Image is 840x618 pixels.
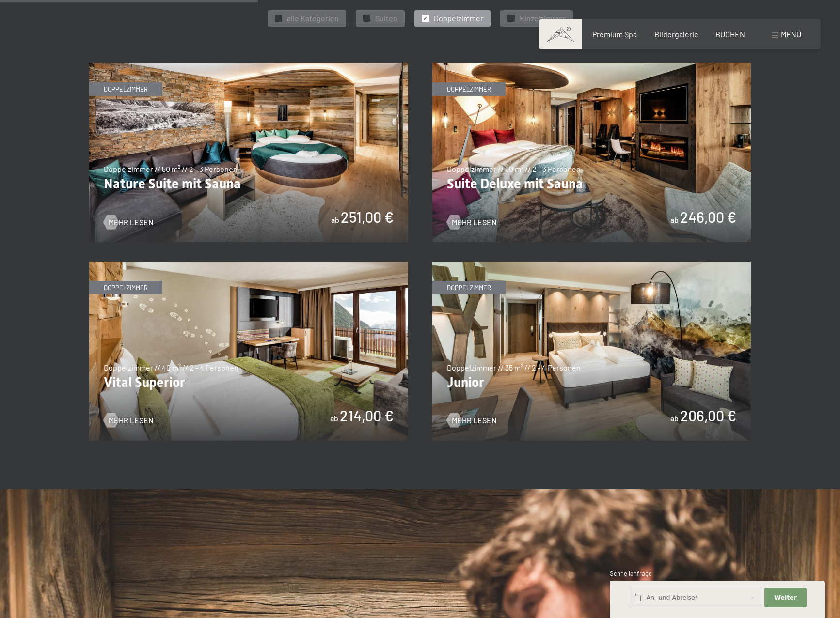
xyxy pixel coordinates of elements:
a: Nature Suite mit Sauna [89,63,408,69]
a: Vital Superior [89,262,408,268]
a: Mehr Lesen [104,217,154,228]
span: ✓ [509,15,513,22]
img: Suite Deluxe mit Sauna [432,63,751,242]
img: Vital Superior [89,262,408,441]
button: Weiter [764,588,806,608]
span: Doppelzimmer [434,13,483,24]
span: Schnellanfrage [610,570,652,577]
span: ✓ [423,15,427,22]
span: Menü [781,30,801,39]
span: Weiter [774,593,797,602]
span: alle Kategorien [287,13,339,24]
a: Junior [432,262,751,268]
img: Junior [432,262,751,441]
span: Mehr Lesen [452,415,497,426]
span: Mehr Lesen [452,217,497,228]
img: Nature Suite mit Sauna [89,63,408,242]
span: Suiten [375,13,397,24]
a: Mehr Lesen [447,415,497,426]
a: Mehr Lesen [104,415,154,426]
span: Mehr Lesen [109,217,154,228]
a: BUCHEN [715,30,745,39]
span: Mehr Lesen [109,415,154,426]
a: Mehr Lesen [447,217,497,228]
a: Suite Deluxe mit Sauna [432,63,751,69]
a: Premium Spa [592,30,637,39]
span: Einzelzimmer [520,13,566,24]
a: Bildergalerie [654,30,698,39]
span: ✓ [276,15,280,22]
span: ✓ [365,15,368,22]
